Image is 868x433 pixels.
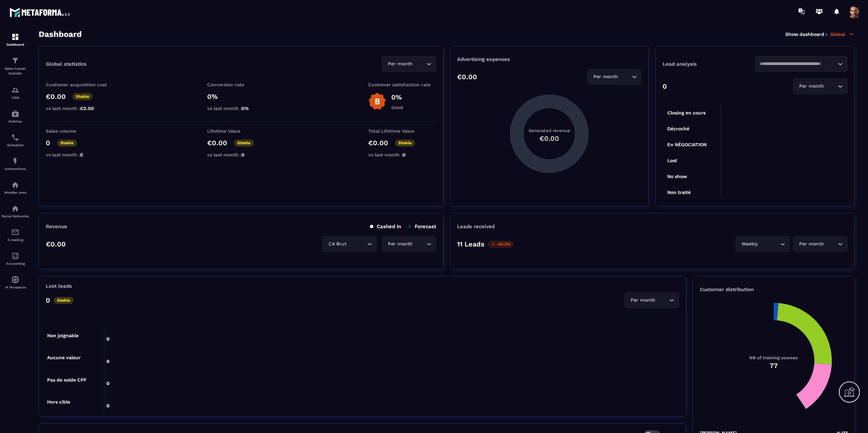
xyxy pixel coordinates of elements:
[391,105,403,110] p: Good
[735,236,790,252] div: Search for option
[391,93,403,101] p: 0%
[207,128,275,134] p: Lifetime Value
[587,69,642,85] div: Search for option
[488,241,514,248] p: -63.3%
[80,152,83,157] span: 0
[46,152,114,157] p: vs last month :
[11,133,19,142] img: scheduler
[625,293,679,308] div: Search for option
[663,61,755,67] p: Lead analysis
[2,96,29,100] p: CRM
[46,223,67,230] p: Revenue
[11,228,19,236] img: email
[46,128,114,134] p: Sales volume
[700,286,848,293] p: Customer distribution
[2,143,29,147] p: Scheduler
[667,110,706,116] tspan: Closing en cours
[46,61,86,67] p: Global statistics
[663,82,667,90] p: 0
[370,223,401,230] p: Cashed in
[797,83,825,90] span: Per month
[348,240,366,248] input: Search for option
[368,82,436,87] p: Customer satisfaction rate
[46,139,50,147] p: 0
[80,106,94,111] span: €0.00
[2,120,29,123] p: Webinar
[667,142,707,147] tspan: En NÉGOCIATION
[368,128,436,134] p: Total Lifetime Value
[667,158,677,163] tspan: Lost
[759,60,836,68] input: Search for option
[2,152,29,176] a: automationsautomationsAutomations
[57,139,77,147] p: Stable
[11,33,19,41] img: formation
[46,283,72,289] p: Lost leads
[2,128,29,152] a: schedulerschedulerScheduler
[457,223,495,230] p: Leads received
[657,297,668,304] input: Search for option
[207,106,275,111] p: vs last month :
[2,285,29,289] p: IA Prospects
[414,60,425,68] input: Search for option
[793,79,847,94] div: Search for option
[667,126,689,131] tspan: Décroché
[785,31,827,37] p: Show dashboard :
[234,139,254,147] p: Stable
[39,29,82,39] h3: Dashboard
[2,262,29,265] p: Accounting
[2,191,29,194] p: Member area
[46,296,50,304] p: 0
[47,355,81,360] tspan: Aucune valeur
[368,92,386,110] img: b-badge-o.b3b20ee6.svg
[755,56,848,72] div: Search for option
[46,92,66,101] p: €0.00
[592,73,619,81] span: Per month
[327,240,348,248] span: CA Brut
[2,66,29,76] p: Sales Funnel Website
[11,86,19,94] img: formation
[457,73,477,81] p: €0.00
[11,110,19,118] img: automations
[11,204,19,213] img: social-network
[11,157,19,165] img: automations
[46,106,114,111] p: vs last month :
[740,240,759,248] span: Weekly
[382,236,436,252] div: Search for option
[73,93,93,100] p: Stable
[629,297,657,304] span: Per month
[825,83,836,90] input: Search for option
[207,139,227,147] p: €0.00
[322,236,377,252] div: Search for option
[2,214,29,218] p: Social Networks
[797,240,825,248] span: Per month
[457,56,642,62] p: Advertising expenses
[2,28,29,51] a: formationformationDashboard
[2,105,29,128] a: automationsautomationsWebinar
[11,276,19,284] img: automations
[207,152,275,157] p: vs last month :
[368,139,388,147] p: €0.00
[207,92,275,101] p: 0%
[47,333,79,339] tspan: Non joignable
[47,399,70,405] tspan: Hors cible
[667,190,691,195] tspan: Non traité
[2,51,29,81] a: formationformationSales Funnel Website
[9,6,71,18] img: logo
[408,223,436,230] p: Forecast
[11,181,19,189] img: automations
[619,73,630,81] input: Search for option
[759,240,778,248] input: Search for option
[667,174,687,179] tspan: No show
[382,56,436,72] div: Search for option
[368,152,436,157] p: vs last month :
[2,247,29,270] a: accountantaccountantAccounting
[2,81,29,105] a: formationformationCRM
[386,240,414,248] span: Per month
[402,152,406,157] span: 0
[395,139,415,147] p: Stable
[830,31,854,37] p: Global
[46,82,114,87] p: Customer acquisition cost
[386,60,414,68] span: Per month
[2,199,29,223] a: social-networksocial-networkSocial Networks
[2,238,29,242] p: E-mailing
